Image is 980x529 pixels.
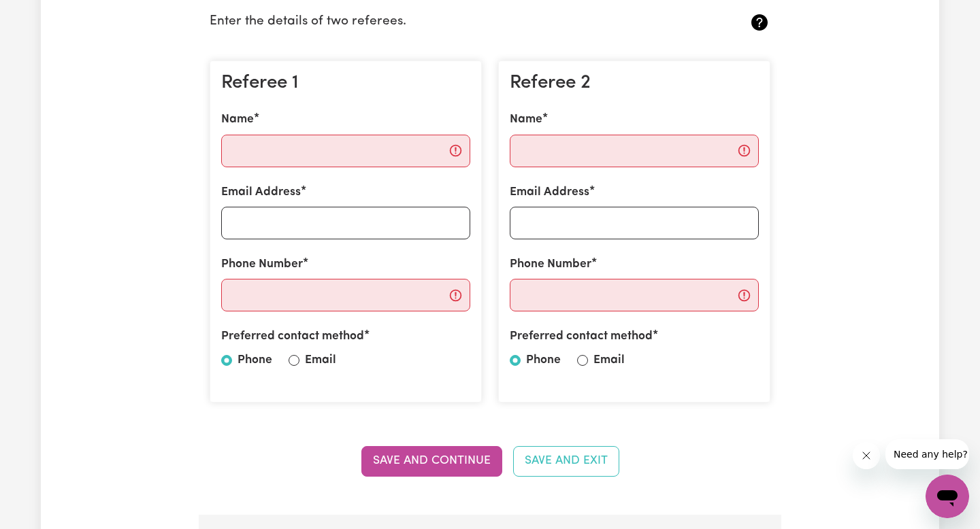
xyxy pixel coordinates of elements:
[238,352,272,369] label: Phone
[513,446,619,476] button: Save and Exit
[593,352,625,369] label: Email
[510,328,653,345] label: Preferred contact method
[210,12,677,32] p: Enter the details of two referees.
[221,328,364,345] label: Preferred contact method
[885,439,969,469] iframe: Message from company
[221,72,470,95] h3: Referee 1
[221,256,303,273] label: Phone Number
[510,72,759,95] h3: Referee 2
[526,352,561,369] label: Phone
[510,184,589,201] label: Email Address
[221,184,301,201] label: Email Address
[510,111,542,129] label: Name
[926,475,969,518] iframe: Button to launch messaging window
[305,352,336,369] label: Email
[853,442,880,469] iframe: Close message
[361,446,502,476] button: Save and Continue
[510,256,591,273] label: Phone Number
[221,111,254,129] label: Name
